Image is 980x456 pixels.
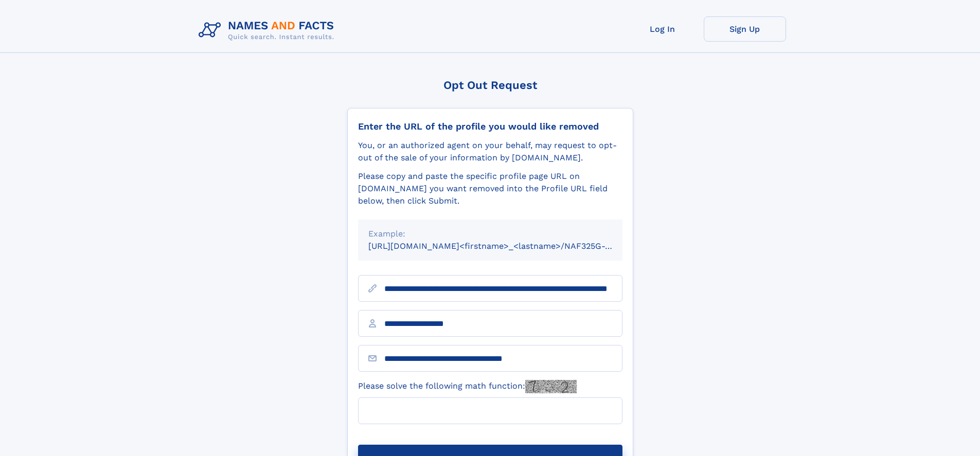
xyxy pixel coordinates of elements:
img: Logo Names and Facts [194,16,343,44]
div: Enter the URL of the profile you would like removed [358,121,622,132]
div: You, or an authorized agent on your behalf, may request to opt-out of the sale of your informatio... [358,139,622,164]
a: Log In [621,16,704,42]
div: Please copy and paste the specific profile page URL on [DOMAIN_NAME] you want removed into the Pr... [358,170,622,207]
a: Sign Up [704,16,786,42]
div: Example: [368,228,612,240]
small: [URL][DOMAIN_NAME]<firstname>_<lastname>/NAF325G-xxxxxxxx [368,241,642,251]
div: Opt Out Request [347,79,633,92]
label: Please solve the following math function: [358,380,577,393]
